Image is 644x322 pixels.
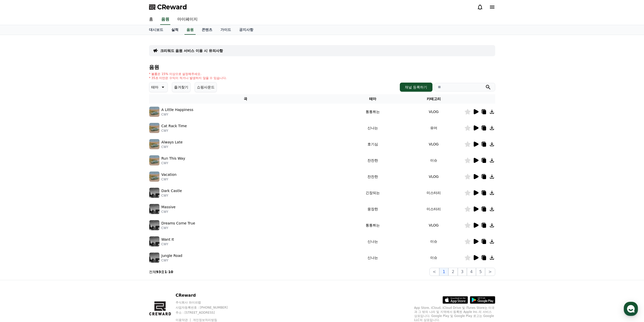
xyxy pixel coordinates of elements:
td: 이슈 [403,233,464,250]
p: CWY [161,258,182,262]
button: > [485,268,495,276]
p: CWY [161,145,183,149]
td: 미스터리 [403,201,464,217]
img: music [149,188,159,198]
p: Dreams Come True [161,221,195,226]
span: 설정 [78,168,84,172]
img: music [149,220,159,230]
td: 잔잔한 [342,168,403,185]
td: 웅장한 [342,201,403,217]
p: CWY [161,112,194,117]
img: music [149,155,159,165]
td: VLOG [403,104,464,120]
th: 곡 [149,94,342,104]
th: 테마 [342,94,403,104]
a: 음원 [184,25,196,35]
td: 이슈 [403,250,464,266]
td: 미스터리 [403,185,464,201]
p: 주소 : [STREET_ADDRESS] [176,311,237,315]
img: music [149,253,159,263]
a: 콘텐츠 [198,25,216,35]
span: 홈 [16,168,19,172]
img: music [149,204,159,214]
p: 테마 [151,84,158,91]
p: Dark Castle [161,188,182,194]
a: 대화 [33,161,65,173]
span: CReward [157,3,187,11]
button: 쇼핑사운드 [195,82,217,92]
p: CWY [161,194,182,198]
td: VLOG [403,168,464,185]
td: 유머 [403,120,464,136]
img: music [149,236,159,247]
a: 크리워드 음원 서비스 이용 시 유의사항 [160,48,223,53]
p: CWY [161,242,174,246]
a: CReward [149,3,187,11]
td: VLOG [403,217,464,233]
button: 3 [458,268,467,276]
button: 채널 등록하기 [400,83,432,92]
span: 대화 [46,168,52,173]
td: VLOG [403,136,464,152]
td: 신나는 [342,120,403,136]
td: 통통튀는 [342,217,403,233]
p: CWY [161,177,177,181]
p: Want It [161,237,174,242]
p: App Store, iCloud, iCloud Drive 및 iTunes Store는 미국과 그 밖의 나라 및 지역에서 등록된 Apple Inc.의 서비스 상표입니다. Goo... [414,306,495,322]
p: 주식회사 와이피랩 [176,300,237,305]
p: 사업자등록번호 : [PHONE_NUMBER] [176,306,237,310]
button: 테마 [149,82,168,92]
a: 이용약관 [176,318,192,322]
a: 음원 [160,14,170,25]
p: Run This Way [161,156,185,161]
p: CWY [161,226,195,230]
p: Jungle Road [161,253,182,258]
p: * 35초 미만은 수익이 적거나 발생하지 않을 수 있습니다. [149,76,227,80]
a: 설정 [65,161,97,173]
strong: 93 [156,270,161,274]
a: 대시보드 [145,25,167,35]
p: Vacation [161,172,177,177]
td: 긴장되는 [342,185,403,201]
p: CReward [176,292,237,298]
td: 신나는 [342,250,403,266]
img: music [149,172,159,182]
strong: 10 [168,270,173,274]
p: Cat Rack Time [161,123,187,129]
p: Always Late [161,140,183,145]
p: Massive [161,204,176,210]
img: music [149,139,159,149]
a: 실적 [167,25,182,35]
button: 2 [448,268,458,276]
p: CWY [161,161,185,165]
a: 공지사항 [235,25,257,35]
strong: 1 [164,270,167,274]
td: 신나는 [342,233,403,250]
td: 통통튀는 [342,104,403,120]
a: 가이드 [216,25,235,35]
td: 호기심 [342,136,403,152]
img: music [149,123,159,133]
button: 4 [467,268,476,276]
button: 5 [476,268,485,276]
button: 즐겨찾기 [172,82,191,92]
a: 홈 [145,14,157,25]
button: < [429,268,439,276]
td: 이슈 [403,152,464,168]
a: 홈 [2,161,33,173]
h4: 음원 [149,64,495,70]
td: 잔잔한 [342,152,403,168]
p: 전체 중 - [149,269,173,274]
a: 개인정보처리방침 [193,318,217,322]
p: * 볼륨은 15% 이상으로 설정해주세요. [149,72,227,76]
p: A Little Happiness [161,107,194,112]
img: music [149,107,159,117]
button: 1 [439,268,448,276]
p: CWY [161,129,187,133]
a: 마이페이지 [173,14,202,25]
p: CWY [161,210,176,214]
th: 카테고리 [403,94,464,104]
